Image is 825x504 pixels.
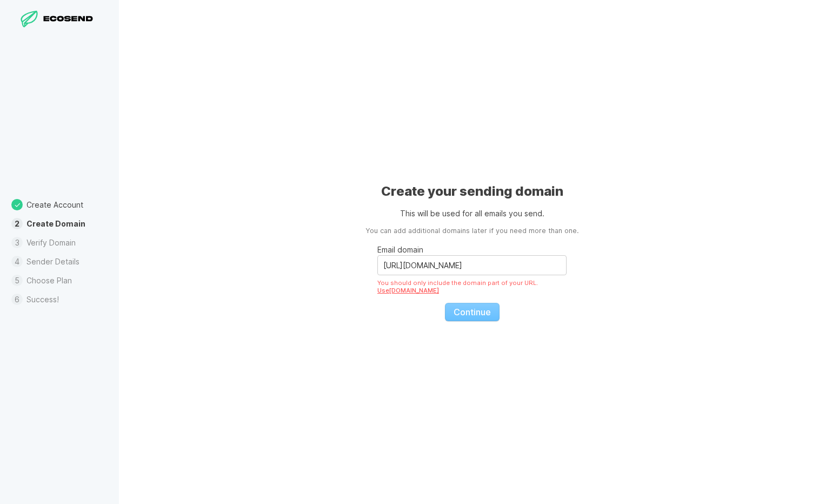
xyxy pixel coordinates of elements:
[377,287,439,294] a: Use [DOMAIN_NAME]
[400,208,544,219] p: This will be used for all emails you send.
[381,183,563,200] h1: Create your sending domain
[377,279,567,294] div: You should only include the domain part of your URL.
[365,226,578,236] aside: You can add additional domains later if you need more than one.
[377,244,567,255] p: Email domain
[377,255,567,275] input: Email domain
